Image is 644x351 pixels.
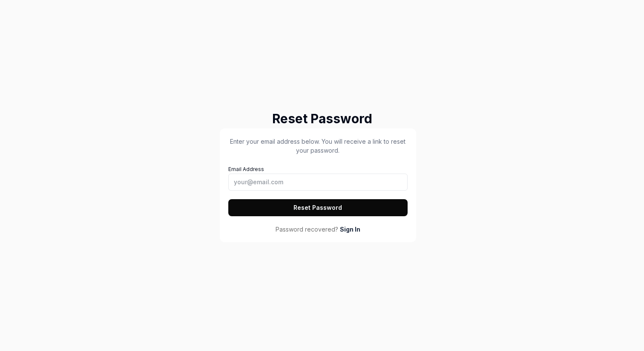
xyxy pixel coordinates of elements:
input: Email Address [228,174,408,191]
a: Sign In [340,225,360,234]
label: Email Address [228,166,408,191]
button: Reset Password [228,199,408,216]
span: Password recovered? [276,225,338,234]
h2: Reset Password [220,109,424,128]
p: Enter your email address below. You will receive a link to reset your password. [228,137,408,155]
